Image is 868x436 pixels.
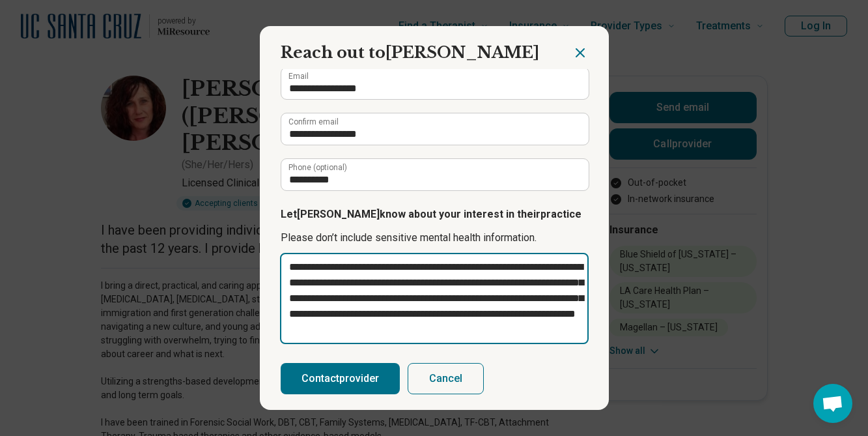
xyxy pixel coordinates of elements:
label: Email [288,72,309,80]
label: Confirm email [288,118,339,126]
label: Phone (optional) [288,164,347,171]
button: Cancel [408,363,484,394]
span: Reach out to [PERSON_NAME] [281,43,539,62]
p: Please don’t include sensitive mental health information. [281,230,588,246]
button: Contactprovider [281,363,400,394]
p: Let [PERSON_NAME] know about your interest in their practice [281,207,588,222]
button: Close dialog [572,45,588,61]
